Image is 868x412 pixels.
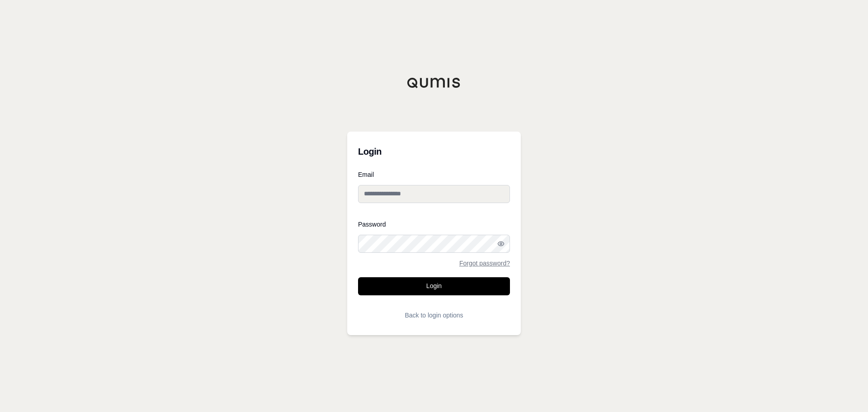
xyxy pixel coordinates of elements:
[358,306,510,324] button: Back to login options
[358,142,510,161] h3: Login
[358,171,510,178] label: Email
[407,77,461,88] img: Qumis
[459,260,510,266] a: Forgot password?
[358,221,510,227] label: Password
[358,277,510,295] button: Login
